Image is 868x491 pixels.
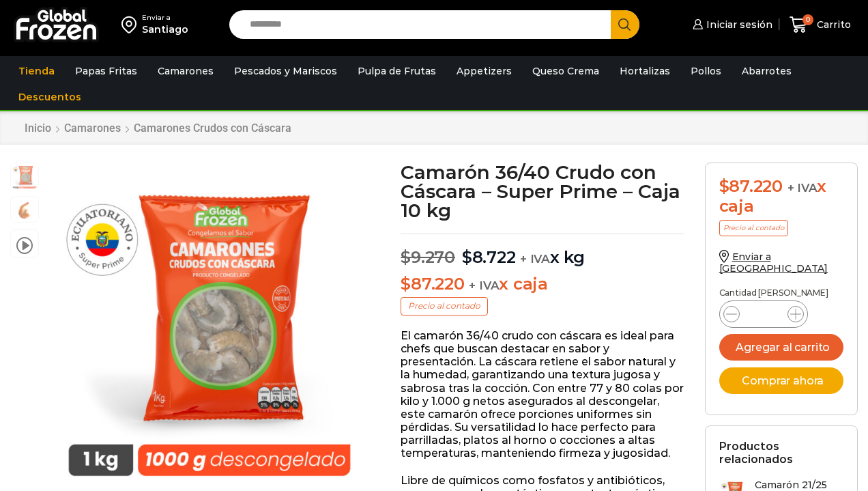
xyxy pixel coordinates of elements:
nav: Breadcrumb [24,122,292,135]
span: + IVA [469,279,499,292]
bdi: 8.722 [462,247,516,267]
a: Abarrotes [735,58,798,84]
a: Camarones Crudos con Cáscara [133,122,292,135]
a: Hortalizas [613,58,677,84]
span: $ [462,247,472,267]
p: Precio al contado [401,297,488,315]
a: Pescados y Mariscos [227,58,344,84]
span: Iniciar sesión [703,18,772,31]
span: camaron-con-cascara [11,197,38,224]
p: Cantidad [PERSON_NAME] [719,288,843,298]
a: Camarones [63,122,121,135]
a: Tienda [12,58,61,84]
button: Agregar al carrito [719,334,843,361]
a: Queso Crema [525,58,606,84]
div: Santiago [142,23,188,36]
input: Product quantity [751,305,777,324]
span: + IVA [787,181,818,195]
div: x caja [719,177,843,216]
div: 1 / 3 [46,163,373,490]
a: 0 Carrito [786,9,854,41]
a: Enviar a [GEOGRAPHIC_DATA] [719,251,828,275]
a: Pulpa de Frutas [351,58,443,84]
img: PM04004021 [46,163,373,490]
bdi: 87.220 [401,274,464,294]
button: Comprar ahora [719,367,843,394]
h2: Productos relacionados [719,440,843,466]
a: Papas Fritas [68,58,144,84]
h1: Camarón 36/40 Crudo con Cáscara – Super Prime – Caja 10 kg [401,163,684,220]
span: PM04004021 [11,163,38,191]
a: Iniciar sesión [689,11,772,38]
bdi: 9.270 [401,247,455,267]
button: Search button [611,10,639,39]
span: + IVA [520,252,550,266]
bdi: 87.220 [719,176,783,196]
span: $ [719,176,729,196]
a: Camarones [151,58,220,84]
span: $ [401,274,411,294]
span: Carrito [813,18,851,31]
p: x kg [401,234,684,268]
a: Pollos [684,58,728,84]
span: 0 [802,14,813,25]
p: El camarón 36/40 crudo con cáscara es ideal para chefs que buscan destacar en sabor y presentació... [401,329,684,460]
a: Inicio [24,122,52,135]
div: Enviar a [142,13,188,23]
a: Appetizers [450,58,519,84]
p: x caja [401,275,684,294]
span: $ [401,247,411,267]
p: Precio al contado [719,220,788,236]
img: address-field-icon.svg [121,13,142,36]
a: Descuentos [12,84,88,110]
